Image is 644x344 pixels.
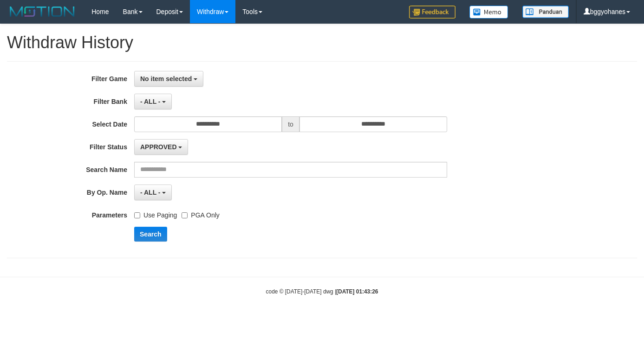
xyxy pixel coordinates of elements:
label: PGA Only [182,207,219,220]
img: panduan.png [522,6,569,18]
button: - ALL - [134,185,172,200]
button: - ALL - [134,94,172,109]
button: Search [134,227,167,242]
small: code © [DATE]-[DATE] dwg | [266,288,378,295]
span: - ALL - [140,98,161,105]
span: to [282,116,299,132]
span: No item selected [140,75,192,83]
button: No item selected [134,71,203,87]
span: APPROVED [140,143,177,151]
h1: Withdraw History [7,33,637,52]
img: Button%20Memo.svg [469,6,508,19]
img: Feedback.jpg [409,6,455,19]
input: Use Paging [134,212,140,218]
input: PGA Only [182,212,188,218]
button: APPROVED [134,139,188,155]
strong: [DATE] 01:43:26 [336,288,378,295]
img: MOTION_logo.png [7,5,78,19]
label: Use Paging [134,207,177,220]
span: - ALL - [140,189,161,196]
